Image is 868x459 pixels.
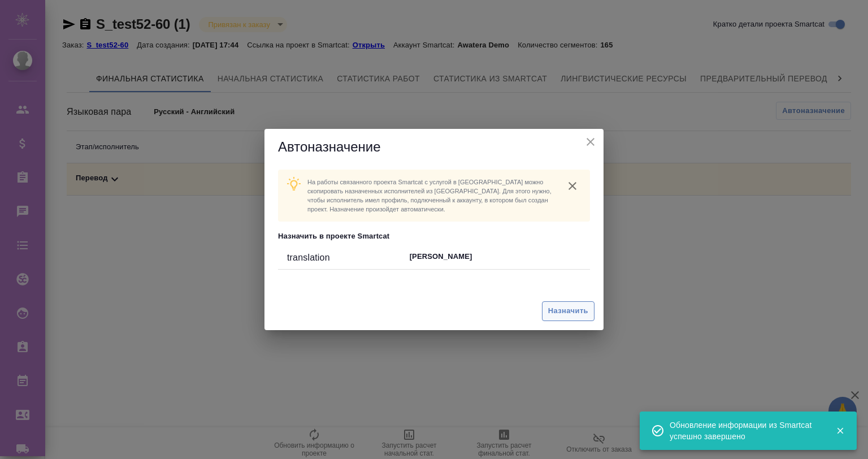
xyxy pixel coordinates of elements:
span: Назначить [548,305,588,318]
button: close [564,177,581,194]
p: На работы связанного проекта Smartcat c услугой в [GEOGRAPHIC_DATA] можно скопировать назначенных... [307,177,555,214]
p: [PERSON_NAME] [410,251,581,262]
button: Закрыть [828,426,852,436]
button: close [582,133,599,150]
h5: Автоназначение [278,138,590,156]
button: Назначить [542,301,594,321]
div: Обновление информации из Smartcat успешно завершено [670,419,819,442]
div: translation [287,251,410,265]
p: Назначить в проекте Smartcat [278,231,590,242]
